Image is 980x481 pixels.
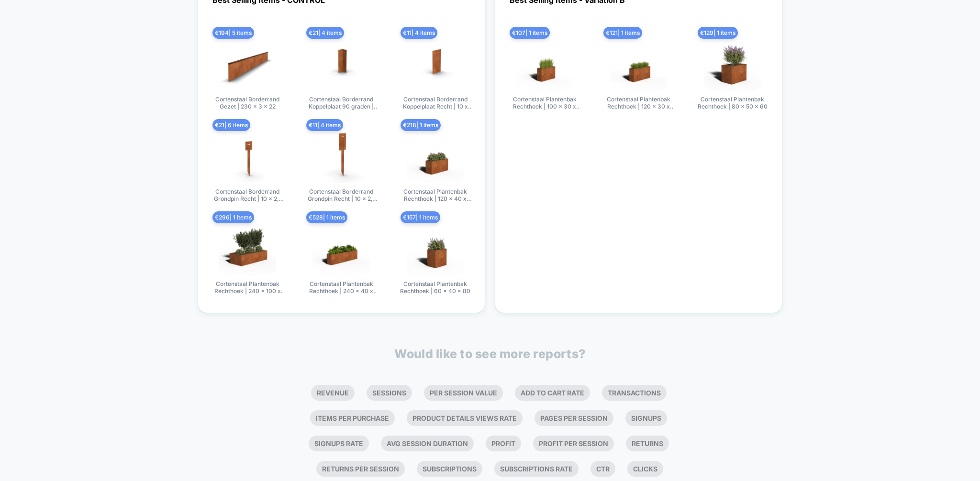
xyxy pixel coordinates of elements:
[305,188,377,204] span: Cortenstaal Borderrand Grondpin Recht | 10 x 2,1 x 55
[407,126,464,183] img: produt
[704,33,761,91] img: produt
[627,461,663,477] li: Clicks
[212,188,283,204] span: Cortenstaal Borderrand Grondpin Recht | 10 x 2,1 x 45
[400,96,471,111] span: Cortenstaal Borderrand Koppelplaat Recht | 10 x 0,15 x 21
[401,119,441,131] span: € 218 | 1 items
[309,436,369,451] li: Signups Rate
[212,27,254,39] span: € 194 | 5 items
[400,280,471,296] span: Cortenstaal Plantenbak Rechthoek | 60 x 40 x 80
[407,218,464,275] img: produt
[516,33,573,91] img: produt
[602,385,667,401] li: Transactions
[697,96,768,111] span: Cortenstaal Plantenbak Rechthoek | 80 x 50 x 60
[219,33,276,91] img: produt
[626,436,669,451] li: Returns
[486,436,521,451] li: Profit
[535,410,613,426] li: Pages Per Session
[494,461,579,477] li: Subscriptions Rate
[407,33,464,91] img: produt
[610,33,667,91] img: produt
[407,410,523,426] li: Product Details Views Rate
[424,385,503,401] li: Per Session Value
[401,27,437,39] span: € 11 | 4 items
[602,96,674,111] span: Cortenstaal Plantenbak Rechthoek | 120 x 30 x 60
[312,33,370,91] img: produt
[533,436,614,451] li: Profit Per Session
[311,385,355,401] li: Revenue
[603,27,642,39] span: € 121 | 1 items
[316,461,405,477] li: Returns Per Session
[590,461,615,477] li: Ctr
[212,280,283,296] span: Cortenstaal Plantenbak Rechthoek | 240 x 100 x 40
[625,410,667,426] li: Signups
[515,385,590,401] li: Add To Cart Rate
[400,188,471,204] span: Cortenstaal Plantenbak Rechthoek | 120 x 40 x 80
[306,211,347,223] span: € 528 | 1 items
[306,27,344,39] span: € 21 | 4 items
[219,126,276,183] img: produt
[305,280,377,296] span: Cortenstaal Plantenbak Rechthoek | 240 x 40 x 80
[394,347,586,361] p: Would like to see more reports?
[212,96,283,111] span: Cortenstaal Borderrand Gezet | 230 x 3 x 22
[312,126,370,183] img: produt
[212,119,250,131] span: € 21 | 6 items
[401,211,440,223] span: € 157 | 1 items
[509,96,580,111] span: Cortenstaal Plantenbak Rechthoek | 100 x 30 x 60
[312,218,370,275] img: produt
[310,410,395,426] li: Items Per Purchase
[367,385,412,401] li: Sessions
[510,27,550,39] span: € 107 | 1 items
[306,119,343,131] span: € 11 | 4 items
[212,211,254,223] span: € 296 | 1 items
[698,27,738,39] span: € 129 | 1 items
[381,436,474,451] li: Avg Session Duration
[219,218,276,275] img: produt
[417,461,482,477] li: Subscriptions
[305,96,377,111] span: Cortenstaal Borderrand Koppelplaat 90 graden | 10 x 0,15 x 21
